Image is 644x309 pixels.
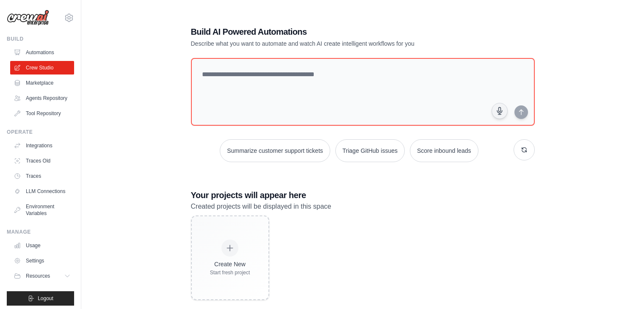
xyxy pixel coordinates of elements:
a: Integrations [10,139,74,152]
button: Triage GitHub issues [335,139,405,162]
button: Logout [7,291,74,306]
a: Tool Repository [10,107,74,120]
a: Traces Old [10,154,74,168]
h3: Your projects will appear here [191,189,535,201]
div: Create New [210,260,250,268]
a: Crew Studio [10,61,74,74]
a: Settings [10,254,74,268]
button: Resources [10,269,74,283]
a: Agents Repository [10,91,74,105]
div: Start fresh project [210,269,250,276]
h1: Build AI Powered Automations [191,26,475,38]
div: Manage [7,229,74,235]
button: Click to speak your automation idea [492,103,508,119]
p: Created projects will be displayed in this space [191,201,535,212]
img: Logo [7,10,49,26]
button: Get new suggestions [514,139,535,160]
button: Score inbound leads [410,139,478,162]
span: Logout [38,295,53,302]
a: Environment Variables [10,200,74,220]
a: Marketplace [10,76,74,90]
span: Resources [26,273,50,279]
div: Operate [7,129,74,135]
p: Describe what you want to automate and watch AI create intelligent workflows for you [191,39,475,48]
button: Summarize customer support tickets [220,139,330,162]
a: Usage [10,239,74,252]
a: LLM Connections [10,185,74,198]
a: Traces [10,169,74,183]
a: Automations [10,46,74,59]
div: Build [7,36,74,42]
